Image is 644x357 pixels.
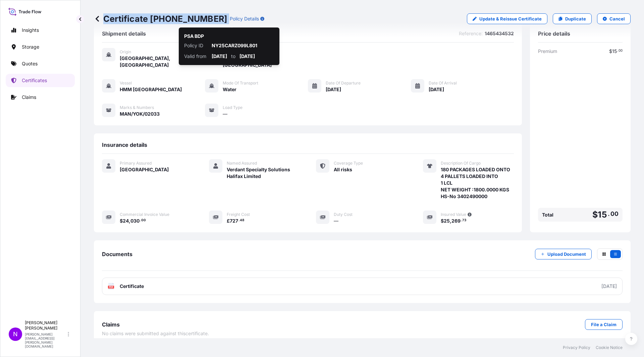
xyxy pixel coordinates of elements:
span: Description Of Cargo [441,161,481,166]
p: NY25CARZ099L801 [212,42,274,49]
span: Load Type [223,105,243,110]
span: Certificate [120,283,144,290]
p: [PERSON_NAME][EMAIL_ADDRESS][PERSON_NAME][DOMAIN_NAME] [25,332,66,348]
p: [DATE] [212,53,227,60]
span: Verdant Specialty Solutions Halifax Limited [227,166,300,180]
span: Water [223,86,236,93]
span: $ [609,49,612,54]
p: Policy Details [230,15,259,22]
p: Update & Reissue Certificate [479,15,542,22]
p: [DATE] [239,53,255,60]
span: . [461,219,462,222]
span: $ [592,211,598,219]
span: N [13,331,18,338]
span: Premium [538,48,557,55]
p: Policy ID [184,42,208,49]
p: to [231,53,235,60]
span: — [334,218,338,224]
span: , [450,219,451,223]
span: 00 [619,50,623,52]
span: Insured Value [441,212,466,217]
p: File a Claim [591,321,616,328]
a: Quotes [6,57,75,70]
span: Insurance details [102,141,147,148]
span: 030 [130,219,140,223]
a: File a Claim [585,319,623,330]
span: 180 PACKAGES LOADED ONTO 4 PALLETS LOADED INTO 1 LCL NET WEIGHT :1800.0000 KGS HS-No 3402490000 [441,166,510,200]
span: 24 [123,219,129,223]
span: Primary Assured [120,161,152,166]
a: PDFCertificate[DATE] [102,278,623,295]
span: [DATE] [429,86,444,93]
span: 269 [451,219,461,223]
a: Insights [6,23,75,37]
span: Commercial Invoice Value [120,212,169,217]
text: PDF [109,286,113,288]
span: Named Assured [227,161,257,166]
span: $ [441,219,444,223]
span: . [617,50,618,52]
p: Upload Document [547,251,586,257]
p: Storage [22,44,39,50]
p: PSA BDP [184,33,204,40]
span: . [140,219,141,222]
span: HMM [GEOGRAPHIC_DATA] [120,86,182,93]
span: 73 [462,219,466,222]
span: 25 [444,219,450,223]
p: Certificates [22,77,47,84]
span: Vessel [120,80,132,86]
span: . [238,219,239,222]
span: No claims were submitted against this certificate . [102,330,209,337]
p: Duplicate [565,15,586,22]
div: [DATE] [601,283,617,290]
span: [DATE] [326,86,341,93]
span: [GEOGRAPHIC_DATA], [GEOGRAPHIC_DATA] [120,55,205,68]
a: Cookie Notice [596,345,623,350]
span: Marks & Numbers [120,105,154,110]
span: £ [227,219,230,223]
span: Claims [102,321,120,328]
span: Date of Departure [326,80,361,86]
span: 00 [141,219,146,222]
a: Storage [6,40,75,54]
p: [PERSON_NAME] [PERSON_NAME] [25,320,66,331]
span: 15 [612,49,617,54]
span: 727 [230,219,238,223]
span: , [129,219,130,223]
button: Upload Document [535,249,592,259]
span: 00 [610,212,619,216]
a: Claims [6,91,75,104]
p: Insights [22,27,39,34]
span: 15 [598,211,607,219]
span: All risks [334,166,352,173]
span: 48 [240,219,244,222]
span: $ [120,219,123,223]
span: Date of Arrival [429,80,457,86]
span: Coverage Type [334,161,363,166]
a: Duplicate [553,13,592,24]
span: — [223,111,227,117]
p: Valid from [184,53,208,60]
a: Update & Reissue Certificate [467,13,547,24]
p: Quotes [22,60,38,67]
span: Duty Cost [334,212,353,217]
a: Certificates [6,74,75,87]
span: Freight Cost [227,212,250,217]
span: Origin [120,49,131,55]
span: Mode of Transport [223,80,258,86]
span: . [608,212,610,216]
p: Certificate [PHONE_NUMBER] [94,13,227,24]
span: Documents [102,251,132,257]
button: Cancel [597,13,631,24]
p: Claims [22,94,36,101]
a: Privacy Policy [563,345,590,350]
span: MAN/YOK/02033 [120,111,160,117]
span: [GEOGRAPHIC_DATA] [120,166,169,173]
span: Total [542,212,553,218]
p: Cancel [609,15,625,22]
